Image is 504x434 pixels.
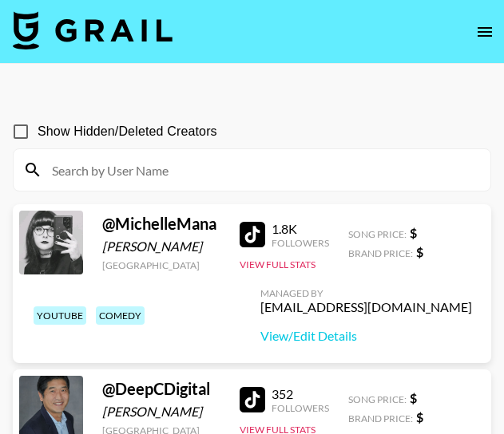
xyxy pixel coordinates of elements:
div: comedy [96,306,145,325]
span: Song Price: [348,393,407,405]
strong: $ [416,409,423,424]
img: Grail Talent [13,11,173,49]
div: Managed By [260,287,472,299]
div: @ DeepCDigital [102,379,220,399]
span: Show Hidden/Deleted Creators [38,122,217,141]
span: Song Price: [348,228,407,240]
div: [PERSON_NAME] [102,239,220,254]
span: Brand Price: [348,247,413,259]
strong: $ [410,225,417,240]
div: youtube [34,306,86,325]
div: [GEOGRAPHIC_DATA] [102,259,220,271]
strong: $ [410,390,417,405]
span: Brand Price: [348,412,413,424]
div: [EMAIL_ADDRESS][DOMAIN_NAME] [260,299,472,315]
button: View Full Stats [240,258,315,270]
div: [PERSON_NAME] [102,404,220,420]
div: Followers [272,237,329,249]
strong: $ [416,244,423,259]
div: 1.8K [272,221,329,237]
div: 352 [272,386,329,402]
button: open drawer [469,16,501,48]
div: Followers [272,402,329,414]
div: @ MichelleMana [102,214,220,234]
input: Search by User Name [42,157,481,183]
a: View/Edit Details [260,328,472,344]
